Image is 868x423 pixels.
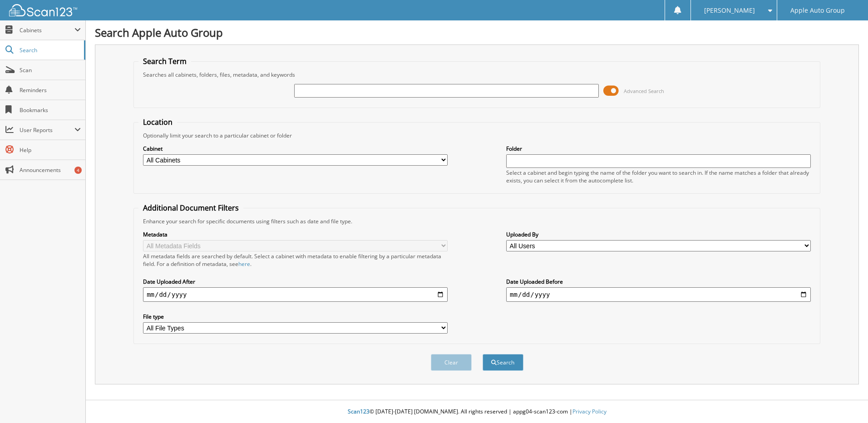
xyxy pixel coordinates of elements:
div: Select a cabinet and begin typing the name of the folder you want to search in. If the name match... [506,169,811,184]
label: Cabinet [143,145,448,152]
a: Privacy Policy [572,408,607,415]
legend: Location [138,117,177,127]
input: end [506,287,811,302]
div: 4 [74,167,82,174]
button: Clear [431,354,472,371]
div: Optionally limit your search to a particular cabinet or folder [138,132,815,139]
input: start [143,287,448,302]
span: Scan [20,66,81,74]
span: [PERSON_NAME] [704,8,755,13]
label: Folder [506,145,811,152]
legend: Search Term [138,56,191,66]
div: All metadata fields are searched by default. Select a cabinet with metadata to enable filtering b... [143,252,448,268]
div: © [DATE]-[DATE] [DOMAIN_NAME]. All rights reserved | appg04-scan123-com | [86,401,868,423]
span: Announcements [20,166,81,174]
img: scan123-logo-white.svg [9,4,77,16]
span: Apple Auto Group [790,8,845,13]
a: here [238,260,250,268]
button: Search [483,354,523,371]
label: File type [143,313,448,320]
span: User Reports [20,126,74,134]
span: Cabinets [20,26,74,34]
span: Bookmarks [20,106,81,114]
label: Date Uploaded After [143,278,448,285]
span: Scan123 [348,408,370,415]
h1: Search Apple Auto Group [95,25,859,40]
span: Advanced Search [624,88,664,94]
label: Uploaded By [506,231,811,238]
div: Searches all cabinets, folders, files, metadata, and keywords [138,71,815,79]
div: Enhance your search for specific documents using filters such as date and file type. [138,217,815,225]
span: Help [20,146,81,154]
legend: Additional Document Filters [138,203,243,213]
span: Search [20,46,79,54]
label: Metadata [143,231,448,238]
span: Reminders [20,86,81,94]
label: Date Uploaded Before [506,278,811,285]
